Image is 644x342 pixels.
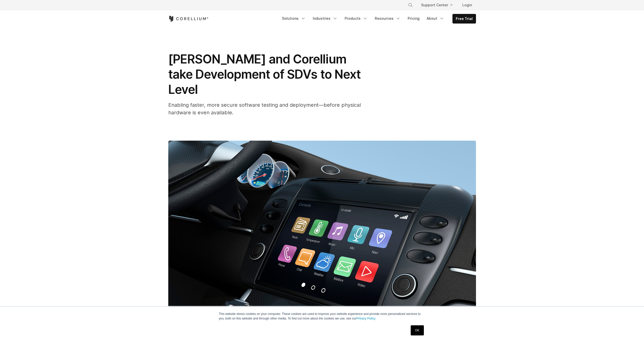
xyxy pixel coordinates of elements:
[219,312,425,321] p: This website stores cookies on your computer. These cookies are used to improve your website expe...
[372,14,404,23] a: Resources
[168,52,361,97] span: [PERSON_NAME] and Corellium take Development of SDVs to Next Level
[279,14,476,24] div: Navigation Menu
[402,1,476,10] div: Navigation Menu
[342,14,371,23] a: Products
[424,14,447,23] a: About
[417,1,456,10] a: Support Center
[310,14,341,23] a: Industries
[458,1,476,10] a: Login
[357,317,376,320] a: Privacy Policy.
[453,14,476,23] a: Free Trial
[168,16,209,22] a: Corellium Home
[405,14,423,23] a: Pricing
[411,325,424,335] a: OK
[406,1,415,10] button: Search
[168,102,361,116] span: Enabling faster, more secure software testing and deployment—before physical hardware is even ava...
[279,14,309,23] a: Solutions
